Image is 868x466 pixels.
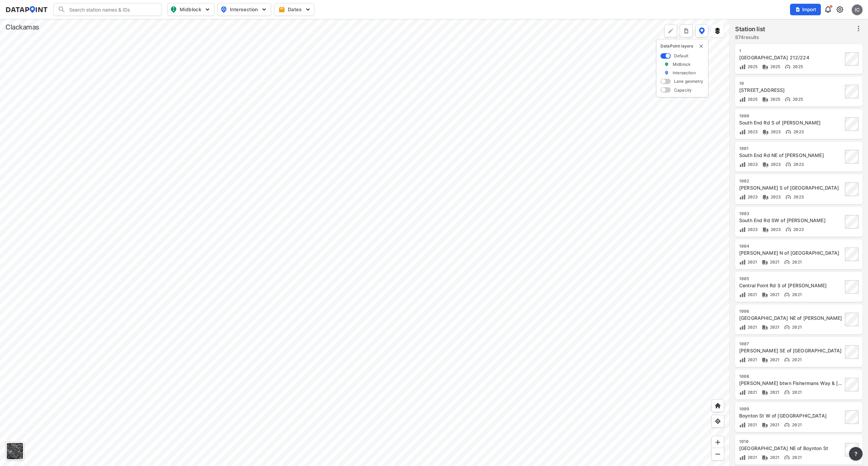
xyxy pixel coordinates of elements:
[790,422,802,427] span: 2021
[790,357,802,362] span: 2021
[746,422,757,427] span: 2021
[739,48,843,54] div: 1
[790,259,802,265] span: 2021
[711,436,724,449] div: Zoom in
[784,454,790,461] img: Vehicle speed
[768,455,780,460] span: 2021
[5,22,39,32] div: Clackamas
[739,244,843,249] div: 1004
[792,162,804,167] span: 2023
[768,325,780,330] span: 2021
[762,422,768,428] img: Vehicle class
[768,390,780,395] span: 2021
[739,119,843,126] div: South End Rd S of Partlow Rd
[762,226,769,233] img: Vehicle class
[220,5,267,14] span: Intersection
[735,34,765,41] label: 874 results
[664,70,669,76] img: marker_Intersection.6861001b.svg
[739,211,843,216] div: 1003
[711,24,724,37] button: External layers
[170,5,178,14] img: map_pin_mid.602f9df1.svg
[794,6,817,13] span: Import
[5,6,48,13] img: dataPointLogo.9353c09d.svg
[739,282,843,289] div: Central Point Rd S of Partlow Rd
[739,380,843,387] div: Pease Rd btwn Fishermans Way & McCord Rd
[739,374,843,379] div: 1008
[790,325,802,330] span: 2021
[667,27,674,34] img: +Dz8AAAAASUVORK5CYII=
[739,291,746,298] img: Volume count
[5,442,24,461] div: Toggle basemap
[784,259,790,266] img: Vehicle speed
[739,356,746,363] img: Volume count
[714,451,721,458] img: MAAAAAElFTkSuQmCC
[791,97,803,102] span: 2025
[790,390,802,395] span: 2021
[739,63,746,70] img: Volume count
[739,445,843,452] div: Central Point Rd NE of Boynton St
[785,129,792,135] img: Vehicle speed
[739,217,843,224] div: South End Rd SW of Parrish Rd
[699,27,705,34] img: data-point-layers.37681fc9.svg
[739,324,746,331] img: Volume count
[746,97,758,102] span: 2025
[746,455,757,460] span: 2021
[739,161,746,168] img: Volume count
[278,6,285,13] img: calendar-gold.39a51dde.svg
[714,439,721,446] img: ZvzfEJKXnyWIrJytrsY285QMwk63cM6Drc+sIAAAAASUVORK5CYII=
[785,226,792,233] img: Vehicle speed
[746,64,758,69] span: 2025
[768,259,780,265] span: 2021
[261,6,268,13] img: 5YPKRKmlfpI5mqlR8AD95paCi+0kK1fRFDJSaMmawlwaeJcJwk9O2fotCW5ve9gAAAAASUVORK5CYII=
[683,27,690,34] img: xqJnZQTG2JQi0x5lvmkeSNbbgIiQD62bqHG8IfrOzanD0FsRdYrij6fAAAAAElFTkSuQmCC
[746,357,757,362] span: 2021
[762,454,768,461] img: Vehicle class
[792,129,804,134] span: 2023
[784,63,791,70] img: Vehicle speed
[769,129,781,134] span: 2023
[762,96,769,103] img: Vehicle class
[739,146,843,151] div: 1001
[746,390,757,395] span: 2021
[762,356,768,363] img: Vehicle class
[698,43,704,49] button: delete
[769,162,781,167] span: 2023
[790,292,802,297] span: 2021
[739,194,746,200] img: Volume count
[739,315,843,322] div: Central Point Rd NE of McCord Rd
[674,53,688,59] label: Default
[739,250,843,256] div: Partlow Rd N of Central Point Rd
[762,129,769,135] img: Vehicle class
[746,292,757,297] span: 2021
[680,24,693,37] button: more
[739,113,843,119] div: 1000
[824,5,832,14] img: 8A77J+mXikMhHQAAAAASUVORK5CYII=
[790,4,821,15] button: Import
[274,3,314,16] button: Dates
[735,24,765,34] label: Station list
[746,259,757,265] span: 2021
[768,422,780,427] span: 2021
[762,291,768,298] img: Vehicle class
[714,27,721,34] img: layers.ee07997e.svg
[768,292,780,297] span: 2021
[220,5,228,14] img: map_pin_int.54838e6b.svg
[204,6,211,13] img: 5YPKRKmlfpI5mqlR8AD95paCi+0kK1fRFDJSaMmawlwaeJcJwk9O2fotCW5ve9gAAAAASUVORK5CYII=
[795,7,801,12] img: file_add.62c1e8a2.svg
[739,341,843,347] div: 1007
[739,309,843,314] div: 1006
[769,97,781,102] span: 2025
[853,450,859,458] span: ?
[784,422,790,428] img: Vehicle speed
[852,4,863,15] div: IC
[768,357,780,362] span: 2021
[711,399,724,412] div: Home
[217,3,271,16] button: Intersection
[739,129,746,135] img: Volume count
[791,64,803,69] span: 2025
[746,194,758,199] span: 2023
[836,5,844,14] img: cids17cp3yIFEOpj3V8A9qJSH103uA521RftCD4eeui4ksIb+krbm5XvIjxD52OS6NWLn9gAAAAAElFTkSuQmCC
[739,422,746,428] img: Volume count
[664,24,677,37] div: Polygon tool
[739,226,746,233] img: Volume count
